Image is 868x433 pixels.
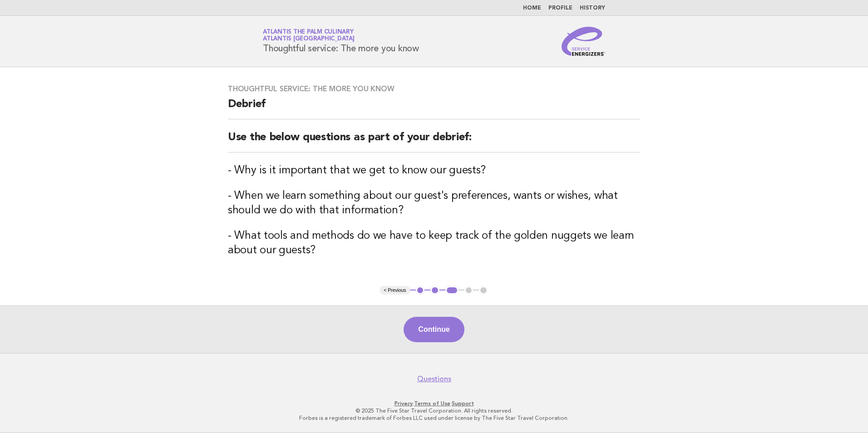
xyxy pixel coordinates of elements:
[414,400,450,407] a: Terms of Use
[228,84,640,93] h3: Thoughtful service: The more you know
[228,97,640,119] h2: Debrief
[404,317,464,342] button: Continue
[156,400,712,407] p: · ·
[228,130,640,153] h2: Use the below questions as part of your debrief:
[580,5,605,11] a: History
[523,5,541,11] a: Home
[417,374,451,384] a: Questions
[445,286,459,295] button: 3
[228,229,640,258] h3: - What tools and methods do we have to keep track of the golden nuggets we learn about our guests?
[263,30,419,53] h1: Thoughtful service: The more you know
[263,29,355,42] a: Atlantis The Palm CulinaryAtlantis [GEOGRAPHIC_DATA]
[228,189,640,218] h3: - When we learn something about our guest's preferences, wants or wishes, what should we do with ...
[562,27,605,56] img: Service Energizers
[380,286,409,295] button: < Previous
[452,400,474,407] a: Support
[430,286,439,295] button: 2
[263,36,355,42] span: Atlantis [GEOGRAPHIC_DATA]
[228,163,640,178] h3: - Why is it important that we get to know our guests?
[156,414,712,422] p: Forbes is a registered trademark of Forbes LLC used under license by The Five Star Travel Corpora...
[548,5,572,11] a: Profile
[156,407,712,414] p: © 2025 The Five Star Travel Corporation. All rights reserved.
[416,286,425,295] button: 1
[395,400,413,407] a: Privacy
